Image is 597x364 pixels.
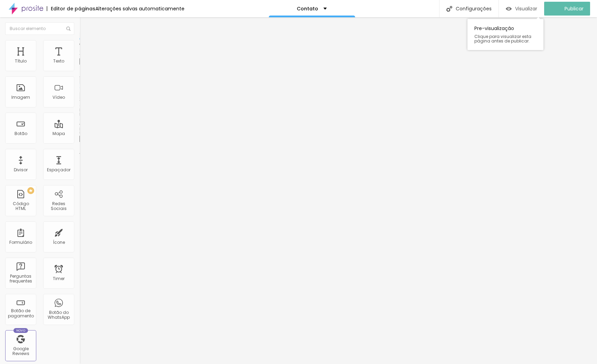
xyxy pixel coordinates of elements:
div: Imagem [11,95,30,100]
div: Google Reviews [7,346,34,356]
div: Código HTML [7,201,34,211]
p: Contato [297,6,318,11]
div: Timer [53,276,65,281]
img: Icone [446,6,452,12]
input: Buscar elemento [5,22,74,35]
div: Alterações salvas automaticamente [95,6,184,11]
div: Botão do WhatsApp [45,310,72,320]
span: Publicar [565,6,584,11]
div: Botão de pagamento [7,308,34,318]
div: Formulário [9,240,32,245]
img: view-1.svg [506,6,512,12]
div: Vídeo [53,95,65,100]
button: Publicar [544,2,590,16]
div: Botão [15,131,27,136]
div: Texto [53,59,64,64]
div: Ícone [53,240,65,245]
span: Clique para visualizar esta página antes de publicar. [474,34,537,43]
div: Espaçador [47,167,70,172]
div: Divisor [14,167,28,172]
div: Editor de páginas [47,6,95,11]
div: Redes Sociais [45,201,72,211]
button: Visualizar [499,2,544,16]
div: Mapa [53,131,65,136]
span: Visualizar [515,6,537,11]
div: Perguntas frequentes [7,274,34,284]
div: Novo [13,328,28,333]
img: Icone [66,27,70,31]
div: Título [15,59,27,64]
div: Pre-visualização [467,19,543,50]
